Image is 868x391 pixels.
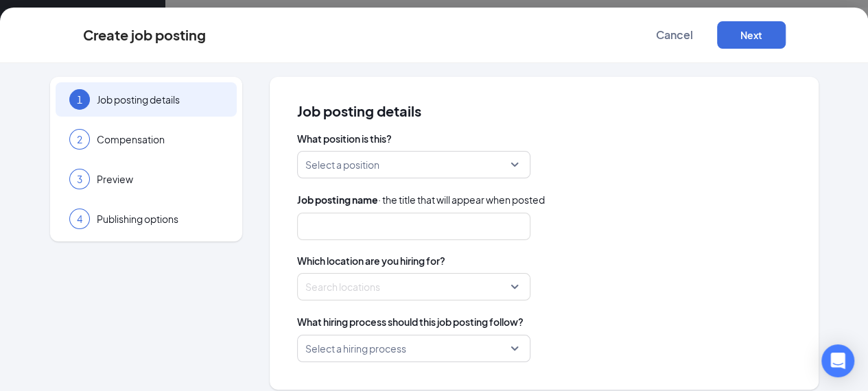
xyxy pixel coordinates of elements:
span: 2 [77,132,82,146]
button: Next [717,21,786,49]
div: Create job posting [83,27,206,43]
span: Compensation [97,132,223,146]
span: Preview [97,172,223,186]
div: Open Intercom Messenger [821,344,854,377]
span: Job posting details [297,104,791,118]
span: 3 [77,172,82,186]
span: Cancel [656,28,693,42]
button: Cancel [640,21,709,49]
span: What position is this? [297,132,791,145]
span: · the title that will appear when posted [297,192,545,207]
b: Job posting name [297,193,378,206]
span: Which location are you hiring for? [297,254,791,268]
span: Job posting details [97,93,223,106]
span: 4 [77,212,82,226]
span: What hiring process should this job posting follow? [297,314,524,329]
span: Publishing options [97,212,223,226]
span: 1 [77,93,82,106]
